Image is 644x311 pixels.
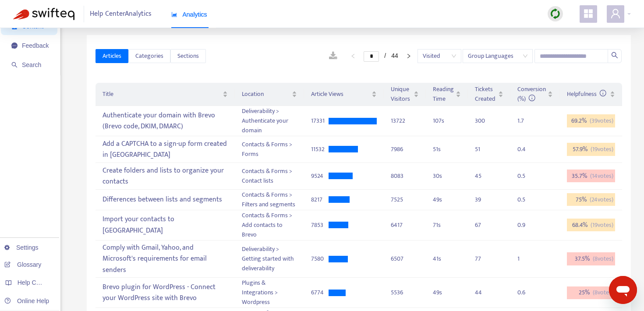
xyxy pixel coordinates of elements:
[4,244,39,251] a: Settings
[103,89,220,99] span: Title
[103,108,227,134] div: Authenticate your domain with Brevo (Brevo code, DKIM, DMARC)
[517,84,546,104] span: Conversion (%)
[90,6,152,22] span: Help Center Analytics
[423,49,456,63] span: Visited
[96,49,128,63] button: Articles
[402,51,416,61] button: right
[11,42,18,49] span: message
[567,219,615,232] div: 68.4 %
[567,286,615,300] div: 25 %
[433,145,461,154] div: 51 s
[433,288,461,297] div: 49 s
[235,136,304,163] td: Contacts & Forms > Forms
[426,83,468,106] th: Reading Time
[346,51,360,61] li: Previous Page
[235,163,304,190] td: Contacts & Forms > Contact lists
[517,171,535,181] div: 0.5
[364,51,398,61] li: 1/44
[235,278,304,308] td: Plugins & Integrations > Wordpress
[433,85,454,104] span: Reading Time
[235,190,304,210] td: Contacts & Forms > Filters and segments
[103,137,227,162] div: Add a CAPTCHA to a sign-up form created in [GEOGRAPHIC_DATA]
[550,8,561,19] img: sync.dc5367851b00ba804db3.png
[128,49,170,63] button: Categories
[475,116,492,126] div: 300
[96,83,234,106] th: Title
[475,195,492,205] div: 39
[103,192,227,207] div: Differences between lists and segments
[433,195,461,205] div: 49 s
[103,163,227,189] div: Create folders and lists to organize your contacts
[391,288,419,297] div: 5536
[433,116,461,126] div: 107 s
[583,8,594,19] span: appstore
[391,195,419,205] div: 7525
[311,288,329,297] div: 6774
[311,89,370,99] span: Article Views
[433,171,461,181] div: 30 s
[384,52,386,59] span: /
[567,143,615,156] div: 57.9 %
[567,89,607,99] span: Helpfulness
[171,11,177,18] span: area-chart
[235,210,304,240] td: Contacts & Forms > Add contacts to Brevo
[311,254,329,264] div: 7580
[406,53,411,59] span: right
[103,241,227,277] div: Comply with Gmail, Yahoo, and Microsoft's requirements for email senders
[475,254,492,264] div: 77
[433,220,461,230] div: 71 s
[433,254,461,264] div: 41 s
[567,252,615,265] div: 37.5 %
[593,288,613,297] span: ( 8 votes)
[391,85,412,104] span: Unique Visitors
[517,116,535,126] div: 1.7
[311,195,329,205] div: 8217
[177,51,199,61] span: Sections
[103,51,121,61] span: Articles
[103,212,227,238] div: Import your contacts to [GEOGRAPHIC_DATA]
[235,240,304,278] td: Deliverability > Getting started with deliverability
[4,297,49,304] a: Online Help
[475,145,492,154] div: 51
[567,114,615,127] div: 69.2 %
[391,116,419,126] div: 13722
[610,8,621,19] span: user
[590,171,613,181] span: ( 14 votes)
[11,62,18,68] span: search
[567,193,615,206] div: 75 %
[611,52,618,59] span: search
[517,254,535,264] div: 1
[517,220,535,230] div: 0.9
[235,83,304,106] th: Location
[591,220,613,230] span: ( 19 votes)
[311,220,329,230] div: 7853
[22,42,49,49] span: Feedback
[235,106,304,136] td: Deliverability > Authenticate your domain
[350,53,356,59] span: left
[475,220,492,230] div: 67
[391,171,419,181] div: 8083
[4,261,41,268] a: Glossary
[311,116,329,126] div: 17331
[590,116,613,126] span: ( 39 votes)
[567,170,615,183] div: 35.7 %
[391,254,419,264] div: 6507
[590,195,613,205] span: ( 24 votes)
[171,11,207,18] span: Analytics
[391,145,419,154] div: 7986
[468,83,510,106] th: Tickets Created
[517,288,535,297] div: 0.6
[593,254,613,264] span: ( 8 votes)
[135,51,163,61] span: Categories
[517,145,535,154] div: 0.4
[468,49,527,63] span: Group Languages
[13,8,74,20] img: Swifteq
[391,220,419,230] div: 6417
[475,171,492,181] div: 45
[311,171,329,181] div: 9524
[18,279,53,286] span: Help Centers
[304,83,384,106] th: Article Views
[346,51,360,61] button: left
[242,89,290,99] span: Location
[475,288,492,297] div: 44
